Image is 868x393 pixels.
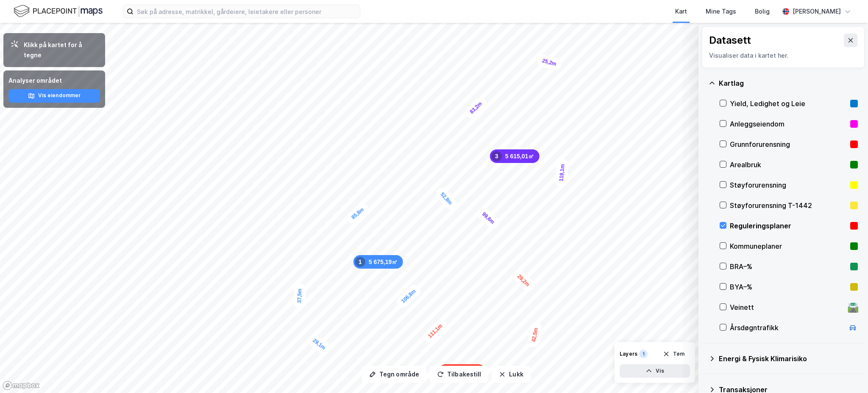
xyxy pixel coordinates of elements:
[657,347,690,361] button: Tøm
[730,180,847,190] div: Støyforurensning
[730,221,847,231] div: Reguleringsplaner
[675,6,687,17] div: Kart
[639,350,648,358] div: 1
[719,78,858,88] div: Kartlag
[706,6,736,17] div: Mine Tags
[134,5,360,18] input: Søk på adresse, matrikkel, gårdeiere, leietakere eller personer
[527,322,543,348] div: Map marker
[730,261,847,272] div: BRA–%
[847,302,859,313] div: 🛣️
[719,354,858,364] div: Energi & Fysisk Klimarisiko
[709,34,751,47] div: Datasett
[620,364,690,378] button: Vis
[439,364,485,378] div: Map marker
[14,4,103,19] img: logo.f888ab2527a4732fd821a326f86c7f29.svg
[434,185,459,212] div: Map marker
[395,283,423,310] div: Map marker
[510,268,536,293] div: Map marker
[8,76,100,86] div: Analyser området
[492,151,502,161] div: 3
[463,95,489,121] div: Map marker
[430,366,488,383] button: Tilbakestill
[826,352,868,393] iframe: Chat Widget
[421,317,449,345] div: Map marker
[826,352,868,393] div: Kontrollprogram for chat
[730,160,847,170] div: Arealbruk
[306,332,332,357] div: Map marker
[730,323,844,333] div: Årsdøgntrafikk
[293,284,306,309] div: Map marker
[362,366,426,383] button: Tegn område
[24,40,98,60] div: Klikk på kartet for å tegne
[709,51,857,61] div: Visualiser data i kartet her.
[355,257,365,267] div: 1
[3,381,40,390] a: Mapbox homepage
[730,139,847,149] div: Grunnforurensning
[555,159,569,187] div: Map marker
[730,119,847,129] div: Anleggseiendom
[536,53,562,71] div: Map marker
[730,302,844,312] div: Veinett
[475,205,501,231] div: Map marker
[755,6,770,17] div: Bolig
[8,89,100,103] button: Vis eiendommer
[620,351,637,357] div: Layers
[492,366,530,383] button: Lukk
[730,282,847,292] div: BYA–%
[730,98,847,109] div: Yield, Ledighet og Leie
[353,255,403,269] div: Map marker
[730,241,847,251] div: Kommuneplaner
[793,6,841,17] div: [PERSON_NAME]
[730,200,847,211] div: Støyforurensning T-1442
[490,149,540,163] div: Map marker
[345,201,371,226] div: Map marker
